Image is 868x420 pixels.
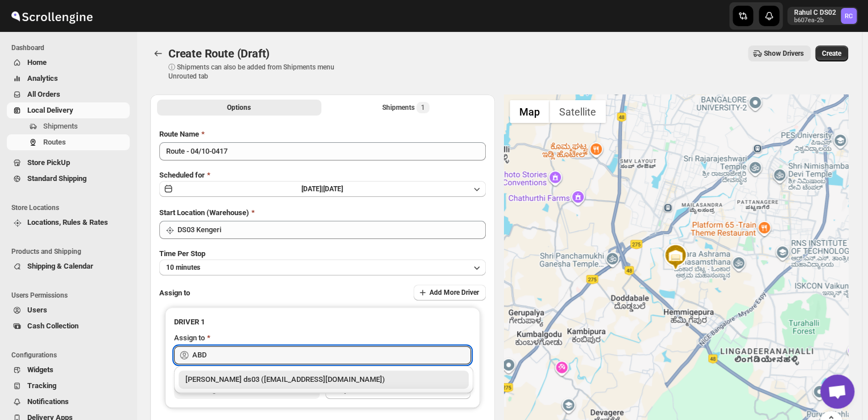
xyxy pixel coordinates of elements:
[168,63,348,81] p: ⓘ Shipments can also be added from Shipments menu Unrouted tab
[429,288,479,297] span: Add More Driver
[323,185,343,193] span: [DATE]
[174,370,473,389] li: Abdul Ahmed Laskar ds03 (dofesex377@dextrago.com)
[166,263,200,272] span: 10 minutes
[168,47,270,60] span: Create Route (Draft)
[27,158,70,167] span: Store PickUp
[748,46,811,61] button: Show Drivers
[7,378,130,394] button: Tracking
[27,322,78,330] span: Cash Collection
[421,103,425,112] span: 1
[192,346,471,364] input: Search assignee
[7,71,130,87] button: Analytics
[794,8,836,17] p: Rahul C DS02
[11,43,131,52] span: Dashboard
[150,46,166,61] button: Routes
[7,87,130,102] button: All Orders
[27,397,69,406] span: Notifications
[159,142,486,160] input: Eg: Bengaluru Route
[9,2,94,30] img: ScrollEngine
[7,318,130,334] button: Cash Collection
[549,100,606,123] button: Show satellite imagery
[324,100,488,116] button: Selected Shipments
[27,106,73,114] span: Local Delivery
[7,258,130,274] button: Shipping & Calendar
[157,100,321,116] button: All Route Options
[43,138,66,146] span: Routes
[185,374,462,385] div: [PERSON_NAME] ds03 ([EMAIL_ADDRESS][DOMAIN_NAME])
[43,122,78,130] span: Shipments
[414,285,486,300] button: Add More Driver
[764,49,804,58] span: Show Drivers
[822,49,841,58] span: Create
[159,289,190,297] span: Assign to
[27,262,93,270] span: Shipping & Calendar
[27,381,56,390] span: Tracking
[11,247,131,256] span: Products and Shipping
[159,249,205,258] span: Time Per Stop
[794,17,836,24] p: b607ea-2b
[27,74,58,83] span: Analytics
[27,218,108,227] span: Locations, Rules & Rates
[7,302,130,318] button: Users
[27,306,47,314] span: Users
[27,90,60,98] span: All Orders
[27,174,86,183] span: Standard Shipping
[845,13,853,20] text: RC
[787,7,858,25] button: User menu
[159,130,199,138] span: Route Name
[815,46,848,61] button: Create
[27,365,53,374] span: Widgets
[159,171,205,179] span: Scheduled for
[159,260,486,275] button: 10 minutes
[11,291,131,300] span: Users Permissions
[820,374,854,409] div: Open chat
[510,100,549,123] button: Show street map
[159,208,249,217] span: Start Location (Warehouse)
[174,332,205,344] div: Assign to
[7,362,130,378] button: Widgets
[177,221,486,239] input: Search location
[7,215,130,230] button: Locations, Rules & Rates
[227,103,251,112] span: Options
[841,8,857,24] span: Rahul C DS02
[7,134,130,150] button: Routes
[7,55,130,71] button: Home
[382,102,429,113] div: Shipments
[7,118,130,134] button: Shipments
[159,181,486,197] button: [DATE]|[DATE]
[174,316,471,328] h3: DRIVER 1
[11,351,131,360] span: Configurations
[301,185,323,193] span: [DATE] |
[27,58,47,67] span: Home
[7,394,130,410] button: Notifications
[11,203,131,212] span: Store Locations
